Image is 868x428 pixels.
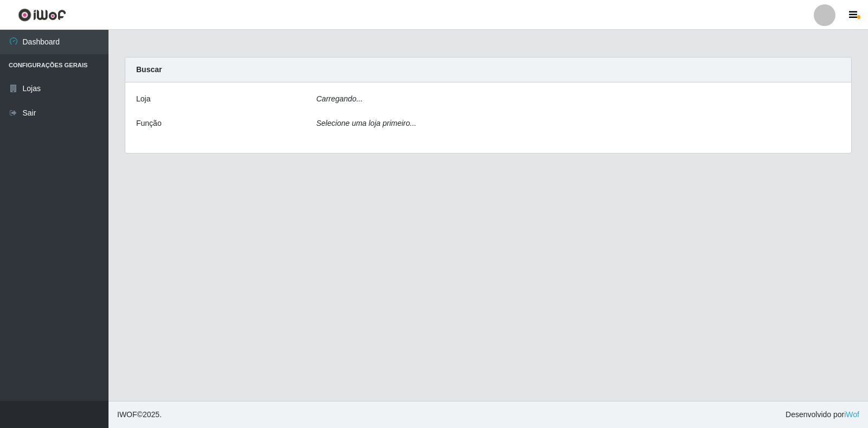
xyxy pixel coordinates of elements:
[786,409,859,420] span: Desenvolvido por
[136,93,150,105] label: Loja
[18,8,66,22] img: CoreUI Logo
[316,119,416,127] i: Selecione uma loja primeiro...
[136,65,162,74] strong: Buscar
[117,410,137,419] span: IWOF
[117,409,162,420] span: © 2025 .
[136,118,162,129] label: Função
[316,94,363,103] i: Carregando...
[844,410,859,419] a: iWof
